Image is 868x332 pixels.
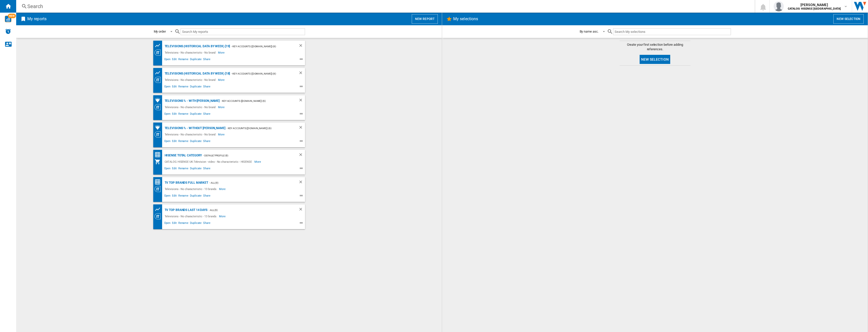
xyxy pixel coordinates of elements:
[171,84,178,90] span: Edit
[155,42,163,49] div: Product prices grid
[155,186,163,192] div: Category View
[207,207,288,213] div: - ALL (9)
[298,152,305,159] div: Delete
[171,57,178,63] span: Edit
[178,193,189,199] span: Rename
[163,70,230,77] div: Televisions (historical data by week) [18]
[163,213,219,219] div: Televisions - No characteristic - 13 brands
[189,166,202,172] span: Duplicate
[163,131,218,137] div: Televisions - No characteristic - No brand
[163,77,218,83] div: Televisions - No characteristic - No brand
[163,152,202,159] div: HISENSE TOTAL CATEGORY
[163,221,171,227] span: Open
[163,104,218,110] div: Televisions - No characteristic - No brand
[189,57,202,63] span: Duplicate
[163,159,254,165] div: CATALOG HISENSE UK:Television - video - No characteristic - HISENSE
[218,50,225,56] span: More
[218,131,225,137] span: More
[27,3,742,10] div: Search
[788,7,841,10] b: CATALOG HISENSE [GEOGRAPHIC_DATA]
[202,139,211,145] span: Share
[155,159,163,165] div: My Assortment
[189,111,202,117] span: Duplicate
[202,193,211,199] span: Share
[155,70,163,76] div: Product prices grid
[163,43,230,50] div: Televisions (historical data by week) [19]
[163,166,171,172] span: Open
[155,131,163,137] div: Category View
[298,98,305,104] div: Delete
[155,50,163,56] div: Category View
[178,221,189,227] span: Rename
[163,139,171,145] span: Open
[230,70,288,77] div: - Key Accounts ([DOMAIN_NAME]) (6)
[298,70,305,77] div: Delete
[189,221,202,227] span: Duplicate
[163,193,171,199] span: Open
[155,179,163,185] div: Price Matrix
[580,30,599,33] div: By name asc.
[189,139,202,145] span: Duplicate
[788,2,841,7] span: [PERSON_NAME]
[774,1,784,11] img: profile.jpg
[171,139,178,145] span: Edit
[171,193,178,199] span: Edit
[154,30,166,33] div: My order
[163,125,225,131] div: Televisions % - without [PERSON_NAME]
[171,221,178,227] span: Edit
[163,98,220,104] div: Televisions % - with [PERSON_NAME]
[163,84,171,90] span: Open
[178,166,189,172] span: Rename
[202,221,211,227] span: Share
[220,98,288,104] div: - Key Accounts ([DOMAIN_NAME]) (6)
[620,42,690,52] span: Create your first selection before adding references.
[178,57,189,63] span: Rename
[155,97,163,103] div: Retailers coverage
[189,193,202,199] span: Duplicate
[163,111,171,117] span: Open
[219,213,226,219] span: More
[218,104,225,110] span: More
[613,28,731,35] input: Search My selections
[155,77,163,83] div: Category View
[155,206,163,212] div: Product prices grid
[5,16,11,22] img: wise-card.svg
[298,180,305,186] div: Delete
[189,84,202,90] span: Duplicate
[412,14,438,24] button: New report
[181,28,305,35] input: Search My reports
[178,84,189,90] span: Rename
[225,125,288,131] div: - Key Accounts ([DOMAIN_NAME]) (6)
[452,14,479,24] h2: My selections
[640,55,670,64] button: New selection
[202,111,211,117] span: Share
[155,152,163,158] div: Price Matrix
[298,43,305,50] div: Delete
[5,28,11,34] img: alerts-logo.svg
[163,180,208,186] div: TV TOP BRANDS FULL MARKET
[254,159,262,165] span: More
[202,57,211,63] span: Share
[171,166,178,172] span: Edit
[178,111,189,117] span: Rename
[202,84,211,90] span: Share
[208,180,288,186] div: - ALL (9)
[8,14,16,18] span: NEW
[163,207,207,213] div: TV TOP BRANDS LAST 14 DAYS
[171,111,178,117] span: Edit
[155,124,163,131] div: Retailers coverage
[230,43,288,50] div: - Key Accounts ([DOMAIN_NAME]) (6)
[298,125,305,131] div: Delete
[219,186,226,192] span: More
[202,166,211,172] span: Share
[26,14,48,24] h2: My reports
[155,213,163,219] div: Category View
[202,152,288,159] div: - Default profile (9)
[163,186,219,192] div: Televisions - No characteristic - 13 brands
[163,50,218,56] div: Televisions - No characteristic - No brand
[218,77,225,83] span: More
[298,207,305,213] div: Delete
[163,57,171,63] span: Open
[833,14,864,24] button: New selection
[178,139,189,145] span: Rename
